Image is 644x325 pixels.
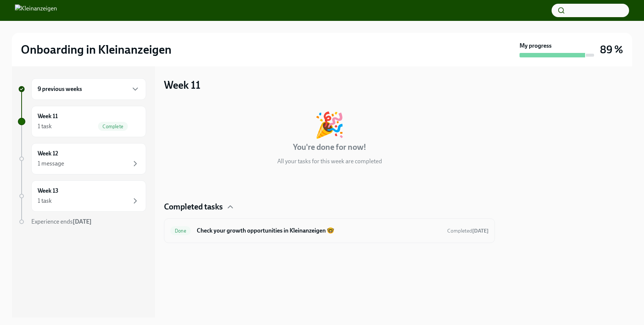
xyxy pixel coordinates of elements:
[18,143,146,174] a: Week 121 message
[164,201,223,212] h4: Completed tasks
[15,4,57,16] img: Kleinanzeigen
[600,43,623,56] h3: 89 %
[38,149,58,158] h6: Week 12
[38,187,59,195] h6: Week 13
[164,78,201,92] h3: Week 11
[31,78,146,100] div: 9 previous weeks
[447,228,489,234] span: Completed
[21,42,171,57] h2: Onboarding in Kleinanzeigen
[38,122,52,130] div: 1 task
[38,160,64,168] div: 1 message
[98,124,128,129] span: Complete
[520,42,552,50] strong: My progress
[18,106,146,137] a: Week 111 taskComplete
[18,180,146,212] a: Week 131 task
[314,113,345,137] div: 🎉
[38,112,58,120] h6: Week 11
[170,228,191,234] span: Done
[472,228,489,234] strong: [DATE]
[197,227,441,235] h6: Check your growth opportunities in Kleinanzeigen 🤓
[164,201,495,212] div: Completed tasks
[277,157,382,165] p: All your tasks for this week are completed
[73,218,92,225] strong: [DATE]
[447,227,489,234] span: September 10th, 2025 10:08
[38,197,52,205] div: 1 task
[31,218,92,225] span: Experience ends
[38,85,82,93] h6: 9 previous weeks
[293,142,366,153] h4: You're done for now!
[170,225,489,237] a: DoneCheck your growth opportunities in Kleinanzeigen 🤓Completed[DATE]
